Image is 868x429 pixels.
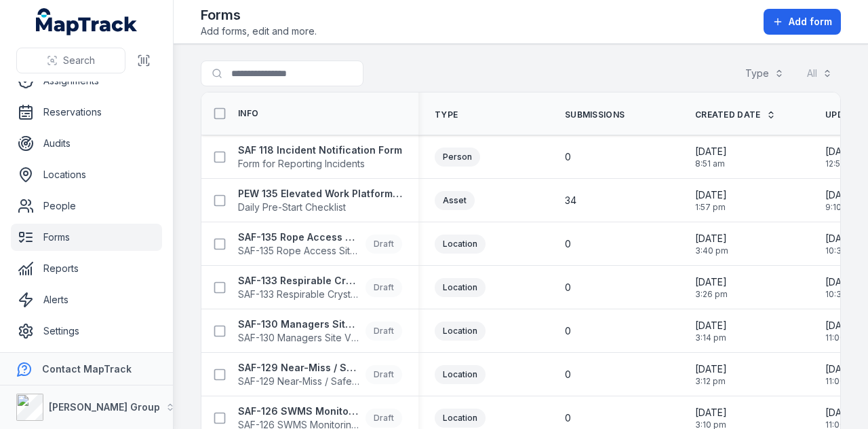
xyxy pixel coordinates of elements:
[238,244,360,258] span: SAF-135 Rope Access Site Inspection
[695,319,727,343] time: 02/06/2025, 3:14:27 pm
[695,406,727,419] span: [DATE]
[238,331,360,345] span: SAF-130 Managers Site Visit Report
[825,362,859,387] time: 24/06/2025, 11:00:40 am
[366,235,402,254] div: Draft
[11,99,162,126] a: Reservations
[695,275,728,289] span: [DATE]
[695,188,727,213] time: 23/07/2025, 1:57:27 pm
[825,319,859,343] time: 24/06/2025, 11:00:29 am
[825,145,861,169] time: 14/08/2025, 12:57:21 pm
[238,318,360,331] strong: SAF-130 Managers Site Visit Report
[565,324,571,338] span: 0
[238,201,402,214] span: Daily Pre-Start Checklist
[789,15,832,29] span: Add form
[42,363,132,375] strong: Contact MapTrack
[238,361,402,388] a: SAF-129 Near-Miss / Safety / Environmental Concern Notification Form V1.0SAF-129 Near-Miss / Safe...
[825,319,859,332] span: [DATE]
[366,322,402,341] div: Draft
[11,286,162,313] a: Alerts
[201,5,317,24] h2: Forms
[695,202,727,213] span: 1:57 pm
[695,319,727,332] span: [DATE]
[435,278,486,297] div: Location
[366,409,402,428] div: Draft
[695,158,727,169] span: 8:51 am
[825,406,859,419] span: [DATE]
[238,157,402,171] span: Form for Reporting Incidents
[435,322,486,341] div: Location
[764,9,841,35] button: Add form
[366,278,402,297] div: Draft
[435,191,475,210] div: Asset
[49,401,160,413] strong: [PERSON_NAME] Group
[825,362,859,376] span: [DATE]
[695,289,728,300] span: 3:26 pm
[565,237,571,251] span: 0
[565,194,576,207] span: 34
[825,245,861,256] span: 10:38 am
[238,274,360,288] strong: SAF-133 Respirable Crystalline Silica Site Inspection Checklist
[798,61,841,86] button: All
[238,108,258,119] span: Info
[825,145,861,158] span: [DATE]
[366,365,402,384] div: Draft
[695,362,727,376] span: [DATE]
[11,192,162,220] a: People
[825,202,857,213] span: 9:10 am
[695,232,728,256] time: 02/06/2025, 3:40:39 pm
[238,375,360,388] span: SAF-129 Near-Miss / Safety / Environmental Concern Notification Form V1.0
[11,161,162,188] a: Locations
[238,143,402,171] a: SAF 118 Incident Notification FormForm for Reporting Incidents
[825,232,861,245] span: [DATE]
[825,275,861,289] span: [DATE]
[695,332,727,343] span: 3:14 pm
[695,376,727,387] span: 3:12 pm
[825,275,861,300] time: 24/06/2025, 10:36:26 am
[435,365,486,384] div: Location
[238,405,360,418] strong: SAF-126 SWMS Monitoring Record
[695,245,728,256] span: 3:40 pm
[238,318,402,345] a: SAF-130 Managers Site Visit ReportSAF-130 Managers Site Visit ReportDraft
[16,48,125,73] button: Search
[435,235,486,254] div: Location
[11,318,162,345] a: Settings
[238,230,402,258] a: SAF-135 Rope Access Site InspectionSAF-135 Rope Access Site InspectionDraft
[736,61,793,86] button: Type
[695,275,728,300] time: 02/06/2025, 3:26:04 pm
[11,130,162,157] a: Audits
[435,409,486,428] div: Location
[825,232,861,256] time: 24/06/2025, 10:38:01 am
[238,187,402,214] a: PEW 135 Elevated Work Platform Daily Pre-Start ChecklistDaily Pre-Start Checklist
[695,109,761,120] span: Created Date
[565,150,571,164] span: 0
[36,8,138,35] a: MapTrack
[565,281,571,294] span: 0
[63,54,95,67] span: Search
[11,224,162,251] a: Forms
[695,145,727,158] span: [DATE]
[695,232,728,245] span: [DATE]
[825,376,859,387] span: 11:00 am
[695,145,727,169] time: 14/08/2025, 8:51:45 am
[825,289,861,300] span: 10:36 am
[695,109,776,120] a: Created Date
[565,368,571,381] span: 0
[201,24,317,38] span: Add forms, edit and more.
[238,230,360,244] strong: SAF-135 Rope Access Site Inspection
[825,332,859,343] span: 11:00 am
[238,143,402,157] strong: SAF 118 Incident Notification Form
[695,188,727,202] span: [DATE]
[238,288,360,301] span: SAF-133 Respirable Crystalline Silica Site Inspection Checklist
[825,188,857,202] span: [DATE]
[565,411,571,425] span: 0
[825,188,857,213] time: 11/08/2025, 9:10:16 am
[825,158,861,169] span: 12:57 pm
[11,255,162,282] a: Reports
[565,109,625,120] span: Submissions
[238,361,360,375] strong: SAF-129 Near-Miss / Safety / Environmental Concern Notification Form V1.0
[238,187,402,201] strong: PEW 135 Elevated Work Platform Daily Pre-Start Checklist
[238,274,402,301] a: SAF-133 Respirable Crystalline Silica Site Inspection ChecklistSAF-133 Respirable Crystalline Sil...
[695,362,727,387] time: 02/06/2025, 3:12:08 pm
[435,148,480,167] div: Person
[435,109,458,120] span: Type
